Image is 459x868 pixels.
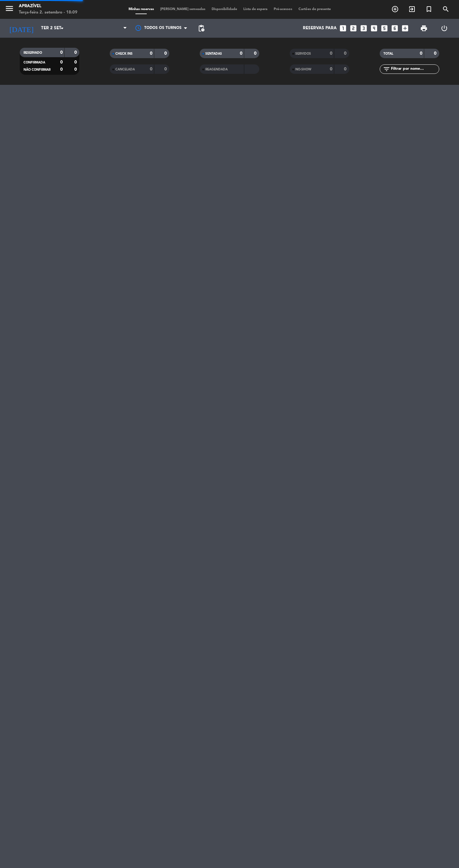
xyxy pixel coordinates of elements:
[150,51,152,56] strong: 0
[5,21,38,35] i: [DATE]
[420,51,422,56] strong: 0
[408,5,416,13] i: exit_to_app
[74,67,78,72] strong: 0
[150,67,152,71] strong: 0
[115,52,133,55] span: CHECK INS
[19,3,77,9] div: Aprazível
[330,67,332,71] strong: 0
[295,68,311,71] span: NO-SHOW
[271,8,295,11] span: Pré-acessos
[295,8,334,11] span: Cartões de presente
[442,5,450,13] i: search
[330,51,332,56] strong: 0
[19,9,77,16] div: Terça-feira 2. setembro - 18:09
[434,51,438,56] strong: 0
[24,61,45,64] span: CONFIRMADA
[205,52,222,55] span: SENTADAS
[60,50,63,55] strong: 0
[295,52,311,55] span: SERVIDOS
[115,68,135,71] span: CANCELADA
[303,26,337,31] span: Reservas para
[339,24,347,32] i: looks_one
[391,24,399,32] i: looks_6
[5,4,14,13] i: menu
[198,25,205,32] span: pending_actions
[164,51,168,56] strong: 0
[205,68,228,71] span: REAGENDADA
[401,24,409,32] i: add_box
[240,51,242,56] strong: 0
[380,24,388,32] i: looks_5
[370,24,378,32] i: looks_4
[344,51,348,56] strong: 0
[344,67,348,71] strong: 0
[157,8,208,11] span: [PERSON_NAME] semeadas
[254,51,258,56] strong: 0
[125,8,157,11] span: Minhas reservas
[383,52,393,55] span: TOTAL
[425,5,433,13] i: turned_in_not
[434,19,454,38] div: LOG OUT
[349,24,357,32] i: looks_two
[24,68,50,71] span: NÃO CONFIRMAR
[441,25,448,32] i: power_settings_new
[240,8,271,11] span: Lista de espera
[24,51,42,54] span: RESERVADO
[58,25,66,32] i: arrow_drop_down
[390,66,439,73] input: Filtrar por nome...
[60,60,63,64] strong: 0
[5,4,14,15] button: menu
[164,67,168,71] strong: 0
[208,8,240,11] span: Disponibilidade
[391,5,399,13] i: add_circle_outline
[360,24,368,32] i: looks_3
[420,25,428,32] span: print
[74,50,78,55] strong: 0
[383,65,390,73] i: filter_list
[74,60,78,64] strong: 0
[60,67,63,72] strong: 0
